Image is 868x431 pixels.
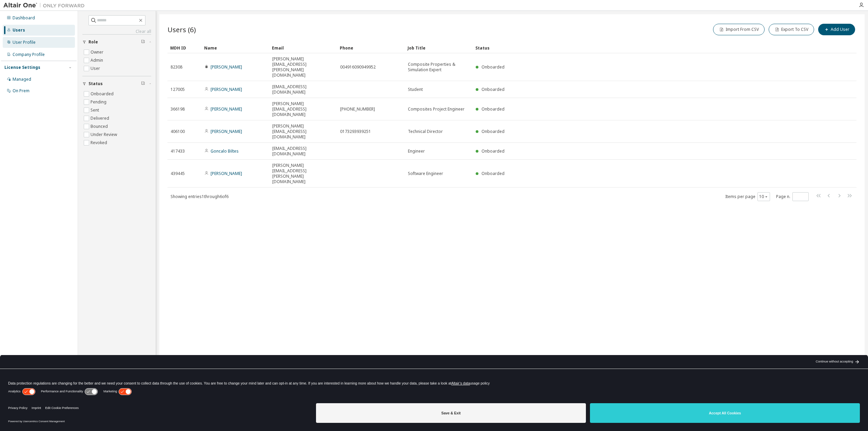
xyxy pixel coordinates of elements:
[211,86,242,92] a: [PERSON_NAME]
[82,35,151,50] button: Role
[88,81,103,86] span: Status
[13,27,25,33] div: Users
[171,129,185,134] span: 406100
[141,39,145,45] span: Clear filter
[481,148,505,154] span: Onboarded
[171,194,229,199] span: Showing entries 1 through 6 of 6
[408,129,443,134] span: Technical Director
[167,25,196,34] span: Users (6)
[91,139,108,147] label: Revoked
[204,42,267,53] div: Name
[776,192,809,201] span: Page n.
[211,106,242,112] a: [PERSON_NAME]
[408,171,443,176] span: Software Engineer
[340,106,375,112] span: [PHONE_NUMBER]
[3,2,88,9] img: Altair One
[91,98,108,106] label: Pending
[713,24,765,35] button: Import From CSV
[13,40,36,45] div: User Profile
[13,15,35,21] div: Dashboard
[272,84,334,95] span: [EMAIL_ADDRESS][DOMAIN_NAME]
[82,76,151,91] button: Status
[171,106,185,112] span: 366198
[408,149,425,154] span: Engineer
[475,42,821,53] div: Status
[171,64,182,70] span: 82308
[82,29,151,34] a: Clear all
[272,56,334,78] span: [PERSON_NAME][EMAIL_ADDRESS][PERSON_NAME][DOMAIN_NAME]
[171,87,185,92] span: 127005
[408,87,423,92] span: Student
[272,42,334,53] div: Email
[408,106,465,112] span: Composites Project Engineer
[408,62,470,73] span: Composite Properties & Simulation Expert
[91,106,100,114] label: Sent
[481,64,505,70] span: Onboarded
[141,81,145,86] span: Clear filter
[211,64,242,70] a: [PERSON_NAME]
[170,42,199,53] div: MDH ID
[88,39,98,45] span: Role
[408,42,470,53] div: Job Title
[211,171,242,176] a: [PERSON_NAME]
[481,171,505,176] span: Onboarded
[171,171,185,176] span: 439445
[91,90,115,98] label: Onboarded
[759,194,768,199] button: 10
[272,146,334,157] span: [EMAIL_ADDRESS][DOMAIN_NAME]
[340,129,371,134] span: 0173293939251
[211,129,242,134] a: [PERSON_NAME]
[4,65,40,70] div: License Settings
[211,148,239,154] a: Goncalo Biltes
[340,42,402,53] div: Phone
[171,149,185,154] span: 417433
[481,129,505,134] span: Onboarded
[340,64,376,70] span: 004916090949952
[769,24,814,35] button: Export To CSV
[13,77,31,82] div: Managed
[91,48,105,56] label: Owner
[818,24,855,35] button: Add User
[91,114,111,122] label: Delivered
[272,123,334,140] span: [PERSON_NAME][EMAIL_ADDRESS][DOMAIN_NAME]
[481,106,505,112] span: Onboarded
[13,88,29,94] div: On Prem
[91,122,109,131] label: Bounced
[91,64,101,73] label: User
[725,192,770,201] span: Items per page
[481,86,505,92] span: Onboarded
[272,163,334,184] span: [PERSON_NAME][EMAIL_ADDRESS][PERSON_NAME][DOMAIN_NAME]
[272,101,334,117] span: [PERSON_NAME][EMAIL_ADDRESS][DOMAIN_NAME]
[13,52,45,57] div: Company Profile
[91,56,104,64] label: Admin
[91,131,118,139] label: Under Review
